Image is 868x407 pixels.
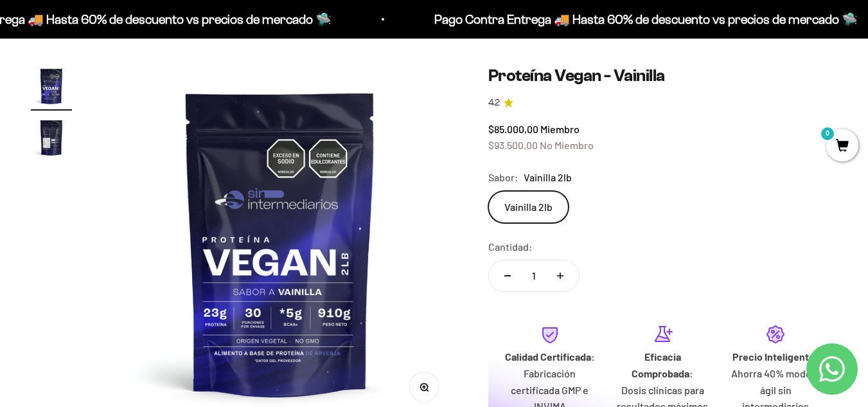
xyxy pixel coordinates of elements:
[826,140,858,154] a: 0
[15,125,266,147] div: Un mensaje de garantía de satisfacción visible.
[632,350,693,379] strong: Eficacia Comprobada:
[426,9,849,30] p: Pago Contra Entrega 🚚 Hasta 60% de descuento vs precios de mercado 🛸
[488,139,538,151] span: $93.500,00
[15,99,266,122] div: Más detalles sobre la fecha exacta de entrega.
[489,260,526,291] button: Reducir cantidad
[31,66,72,111] button: Ir al artículo 1
[540,139,594,151] span: No Miembro
[488,123,538,135] span: $85.000,00
[488,66,837,86] h1: Proteína Vegan - Vainilla
[488,169,518,186] legend: Sabor:
[15,61,266,96] div: Un aval de expertos o estudios clínicos en la página.
[540,123,580,135] span: Miembro
[31,117,72,158] img: Proteína Vegan - Vainilla
[15,21,266,50] p: ¿Qué te daría la seguridad final para añadir este producto a tu carrito?
[488,96,500,110] span: 4.2
[209,192,266,213] button: Enviar
[15,150,266,185] div: La confirmación de la pureza de los ingredientes.
[210,192,265,213] span: Enviar
[488,239,533,255] label: Cantidad:
[732,350,819,363] strong: Precio Inteligente:
[31,117,72,162] button: Ir al artículo 2
[820,126,835,141] mark: 0
[488,96,837,110] a: 4.24.2 de 5.0 estrellas
[31,66,72,107] img: Proteína Vegan - Vainilla
[542,260,579,291] button: Aumentar cantidad
[524,169,572,186] span: Vainilla 2lb
[505,350,595,363] strong: Calidad Certificada:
